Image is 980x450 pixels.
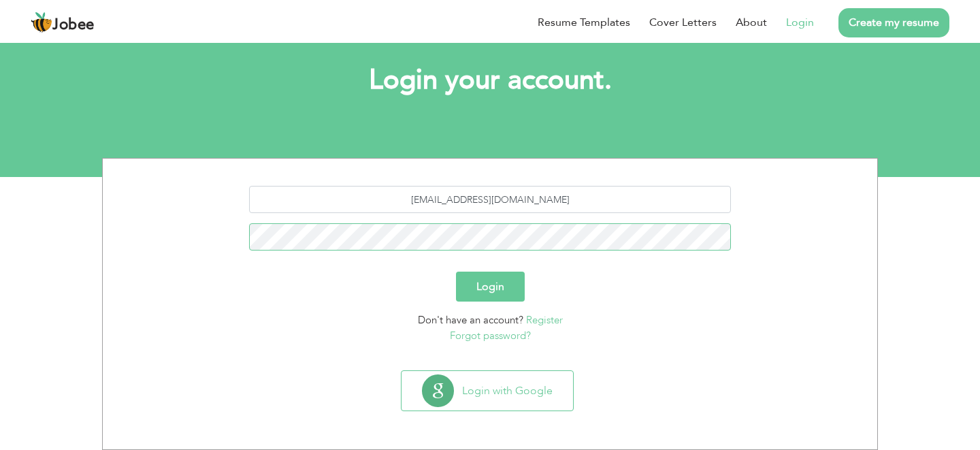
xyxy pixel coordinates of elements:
[402,371,573,411] button: Login with Google
[31,12,52,33] img: jobee.io
[418,313,523,327] span: Don't have an account?
[526,313,563,327] a: Register
[786,14,814,31] a: Login
[456,272,525,302] button: Login
[31,12,95,33] a: Jobee
[450,329,531,342] a: Forgot password?
[838,8,949,37] a: Create my resume
[122,63,857,98] h1: Login your account.
[52,18,95,33] span: Jobee
[649,14,717,31] a: Cover Letters
[538,14,630,31] a: Resume Templates
[736,14,767,31] a: About
[249,186,732,213] input: Email
[122,14,857,49] h2: Let's do this!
